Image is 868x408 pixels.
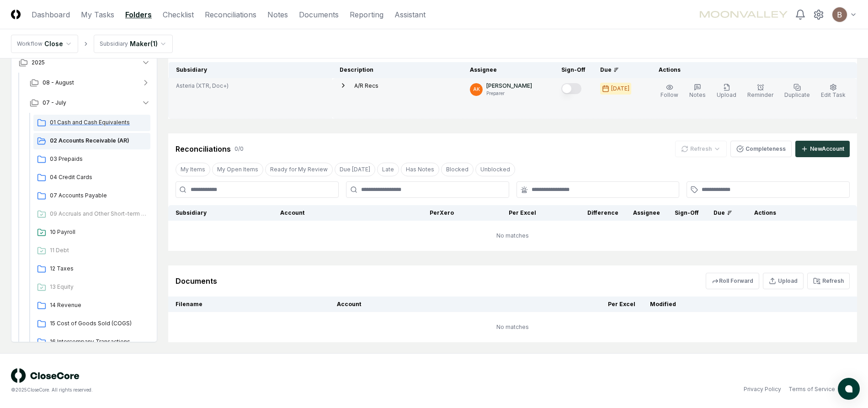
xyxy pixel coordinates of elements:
div: 07 - July [22,113,158,391]
button: Notes [687,82,708,101]
td: No matches [168,312,857,342]
th: Per Excel [480,297,643,312]
button: Completeness [730,141,792,157]
button: Late [377,163,399,176]
th: Assignee [463,62,554,78]
div: © 2025 CloseCore. All rights reserved. [11,387,434,393]
a: 02 Accounts Receivable (AR) [33,133,150,149]
a: 03 Prepaids [33,151,150,168]
button: Refresh [807,273,850,289]
span: 12 Taxes [50,265,147,273]
span: 02 Accounts Receivable (AR) [50,137,147,145]
th: Sign-Off [554,62,593,78]
a: 14 Revenue [33,297,150,314]
span: 08 - August [43,79,74,87]
img: ACg8ocJlk95fcvYL0o9kgZddvT5u_mVUlRjOU2duQweDvFHKwwWS4A=s96-c [832,7,847,22]
span: 01 Cash and Cash Equivalents [50,118,147,127]
th: Description [332,62,463,78]
button: 2025 [11,53,158,73]
a: Privacy Policy [744,385,781,393]
a: 09 Accruals and Other Short-term Liabilities [33,206,150,223]
a: Terms of Service [788,385,835,393]
a: 13 Equity [33,279,150,296]
span: Duplicate [784,91,810,98]
button: Unblocked [475,163,515,176]
span: 16 Intercompany Transactions [50,338,147,346]
img: Maker AI logo [700,11,788,18]
th: Per Xero [379,205,461,221]
div: Due [714,209,732,217]
a: 15 Cost of Goods Sold (COGS) [33,316,150,332]
span: 11 Debt [50,246,147,254]
th: Difference [543,205,626,221]
span: Follow [660,91,678,98]
button: 08 - August [22,73,158,93]
th: Assignee [626,205,667,221]
span: Edit Task [821,91,846,98]
a: Dashboard [32,9,70,20]
a: Notes [267,9,288,20]
a: 07 Accounts Payable [33,188,150,204]
a: 16 Intercompany Transactions [33,334,150,350]
div: Actions [651,66,850,74]
a: Reconciliations [205,9,256,20]
span: Notes [689,91,706,98]
div: Account [280,209,372,217]
span: Upload [717,91,736,98]
span: Asteria (XTR, Doc+) [176,82,229,90]
div: Actions [747,209,850,217]
span: 03 Prepaids [50,155,147,163]
button: Mark complete [561,83,581,94]
div: Reconciliations [176,143,231,154]
button: Ready for My Review [265,163,333,176]
button: Edit Task [819,82,847,101]
button: NewAccount [795,141,850,157]
span: 09 Accruals and Other Short-term Liabilities [50,210,147,218]
th: Per Excel [461,205,543,221]
span: 2025 [32,58,45,67]
span: 04 Credit Cards [50,173,147,181]
span: 10 Payroll [50,228,147,236]
div: Due [600,66,637,74]
td: No matches [168,221,857,251]
p: [PERSON_NAME] [486,82,532,90]
th: Subsidiary [169,62,333,78]
th: Subsidiary [168,205,273,221]
a: Checklist [163,9,194,20]
img: logo [11,368,80,383]
a: 12 Taxes [33,261,150,277]
span: 14 Revenue [50,301,147,309]
span: Reminder [747,91,773,98]
th: Sign-Off [667,205,706,221]
nav: breadcrumb [11,35,173,53]
p: Preparer [486,90,532,97]
span: AK [473,86,480,93]
a: My Tasks [81,9,114,20]
a: Assistant [394,9,426,20]
img: Logo [11,10,21,19]
th: Account [330,297,480,312]
th: Filename [168,297,330,312]
span: 15 Cost of Goods Sold (COGS) [50,319,147,328]
button: 07 - July [22,93,158,113]
div: Subsidiary [100,40,128,48]
a: Reporting [350,9,383,20]
div: 0 / 0 [234,145,244,153]
div: New Account [810,145,844,153]
button: Duplicate [783,82,812,101]
button: Upload [715,82,738,101]
button: Due Today [335,163,375,176]
a: 10 Payroll [33,224,150,241]
button: Upload [763,273,804,289]
span: 07 Accounts Payable [50,191,147,200]
div: Documents [176,276,217,286]
div: Workflow [17,40,43,48]
button: Reminder [746,82,775,101]
button: Blocked [441,163,474,176]
a: 01 Cash and Cash Equivalents [33,115,150,131]
div: [DATE] [611,85,629,93]
button: My Open Items [212,163,263,176]
button: atlas-launcher [838,378,860,400]
button: My Items [176,163,210,176]
button: Follow [659,82,680,101]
